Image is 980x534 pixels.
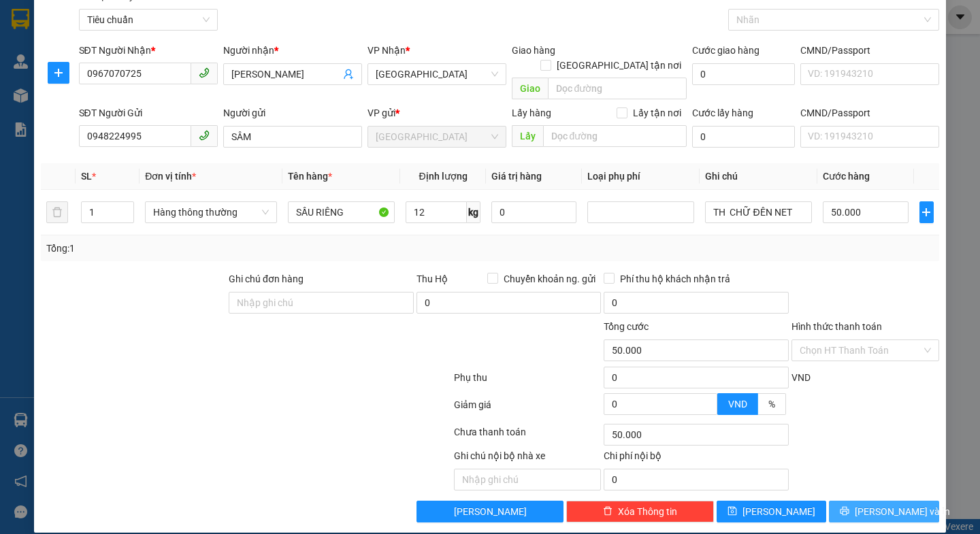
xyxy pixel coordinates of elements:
span: Đơn vị tính [145,171,196,182]
span: Giao [512,78,548,99]
span: Phí thu hộ khách nhận trả [615,271,736,286]
span: Định lượng [419,171,467,182]
span: Hàng thông thường [153,202,269,222]
div: Phụ thu [453,370,603,394]
div: Ghi chú nội bộ nhà xe [454,448,602,469]
span: Tên hàng [288,171,332,182]
span: Lấy tận nơi [627,105,687,120]
th: Ghi chú [700,163,817,190]
span: printer [840,506,849,517]
div: SĐT Người Gửi [79,105,218,120]
button: save[PERSON_NAME] [717,501,826,522]
span: % [768,399,775,410]
div: Chi phí nội bộ [604,448,789,469]
label: Cước giao hàng [692,45,759,56]
span: Cước hàng [823,171,870,182]
th: Loại phụ phí [582,163,700,190]
span: Tổng cước [604,321,649,332]
span: [PERSON_NAME] và In [855,504,950,519]
button: [PERSON_NAME] [416,501,564,522]
button: printer[PERSON_NAME] và In [829,501,938,522]
div: SĐT Người Nhận [79,43,218,58]
input: Ghi Chú [705,201,812,223]
span: VND [728,399,747,410]
div: Tổng: 1 [46,241,379,256]
span: Giao hàng [512,45,555,56]
input: VD: Bàn, Ghế [288,201,395,223]
span: Lấy hàng [512,107,551,118]
span: VP Nhận [367,45,406,56]
span: Thủ Đức [376,64,498,84]
button: delete [46,201,68,223]
input: Dọc đường [548,78,687,99]
span: Giá trị hàng [491,171,542,182]
div: CMND/Passport [800,105,939,120]
span: delete [603,506,612,517]
span: [PERSON_NAME] [742,504,815,519]
span: [GEOGRAPHIC_DATA] tận nơi [551,58,687,73]
label: Ghi chú đơn hàng [229,273,304,284]
input: Dọc đường [543,125,687,147]
span: phone [199,130,210,141]
span: Tiêu chuẩn [87,10,210,30]
span: [PERSON_NAME] [454,504,527,519]
span: plus [920,207,933,218]
span: SL [81,171,92,182]
div: CMND/Passport [800,43,939,58]
span: save [728,506,737,517]
span: user-add [343,69,354,80]
label: Hình thức thanh toán [791,321,882,332]
input: Cước lấy hàng [692,126,795,148]
div: VP gửi [367,105,506,120]
input: Cước giao hàng [692,63,795,85]
div: Chưa thanh toán [453,424,603,448]
span: Xóa Thông tin [618,504,677,519]
input: 0 [491,201,577,223]
span: phone [199,67,210,78]
span: Thu Hộ [416,273,448,284]
span: kg [467,201,480,223]
button: deleteXóa Thông tin [566,501,714,522]
button: plus [48,62,69,84]
span: plus [48,67,69,78]
label: Cước lấy hàng [692,107,753,118]
input: Nhập ghi chú [454,469,602,490]
div: Người nhận [223,43,362,58]
button: plus [919,201,934,223]
span: Hòa Đông [376,127,498,147]
div: Giảm giá [453,397,603,421]
span: Chuyển khoản ng. gửi [498,271,601,286]
span: VND [791,372,811,383]
span: Lấy [512,125,543,147]
input: Ghi chú đơn hàng [229,292,414,314]
div: Người gửi [223,105,362,120]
